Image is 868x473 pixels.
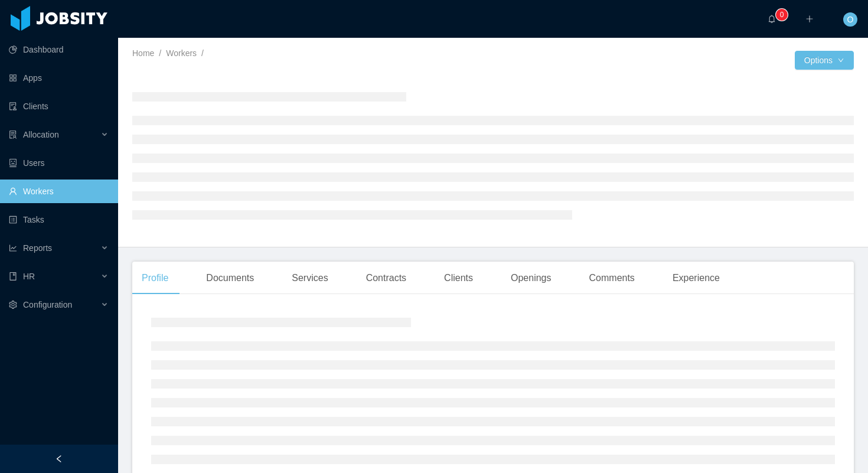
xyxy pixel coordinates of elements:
[9,151,109,175] a: icon: robotUsers
[23,130,59,139] span: Allocation
[23,300,72,309] span: Configuration
[847,12,854,27] span: O
[9,272,17,280] i: icon: book
[580,262,644,295] div: Comments
[23,243,52,253] span: Reports
[663,262,729,295] div: Experience
[132,48,154,58] a: Home
[501,262,561,295] div: Openings
[9,244,17,252] i: icon: line-chart
[768,15,776,23] i: icon: bell
[357,262,416,295] div: Contracts
[201,48,204,58] span: /
[9,180,109,203] a: icon: userWorkers
[166,48,197,58] a: Workers
[776,9,788,21] sup: 0
[9,94,109,118] a: icon: auditClients
[23,272,35,281] span: HR
[197,262,263,295] div: Documents
[9,66,109,90] a: icon: appstoreApps
[805,15,814,23] i: icon: plus
[9,301,17,309] i: icon: setting
[9,38,109,61] a: icon: pie-chartDashboard
[795,51,854,70] button: Optionsicon: down
[9,131,17,139] i: icon: solution
[9,208,109,231] a: icon: profileTasks
[132,262,178,295] div: Profile
[282,262,337,295] div: Services
[159,48,161,58] span: /
[435,262,482,295] div: Clients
